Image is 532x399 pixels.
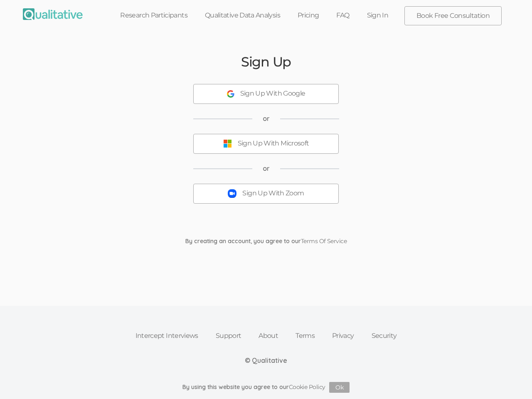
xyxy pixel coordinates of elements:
a: About [250,327,287,345]
button: Sign Up With Google [193,84,339,104]
button: Sign Up With Zoom [193,184,339,204]
a: Cookie Policy [289,383,325,391]
a: Research Participants [111,6,196,25]
div: Sign Up With Zoom [242,189,304,198]
span: or [263,164,270,173]
a: FAQ [328,6,358,25]
button: Ok [329,382,350,393]
iframe: Chat Widget [490,359,532,399]
a: Privacy [323,327,363,345]
div: © Qualitative [245,356,287,365]
a: Security [363,327,406,345]
img: Sign Up With Zoom [228,189,236,198]
a: Terms Of Service [301,237,347,245]
a: Support [207,327,250,345]
img: Sign Up With Microsoft [223,139,232,148]
button: Sign Up With Microsoft [193,134,339,154]
a: Pricing [289,6,328,25]
div: Sign Up With Google [240,89,305,99]
img: Qualitative [23,8,83,20]
a: Book Free Consultation [405,7,501,25]
a: Qualitative Data Analysis [196,6,289,25]
h2: Sign Up [241,54,291,69]
a: Sign In [358,6,397,25]
div: By creating an account, you agree to our [179,237,353,245]
span: or [263,114,270,123]
a: Terms [287,327,323,345]
div: By using this website you agree to our [182,382,350,393]
div: Sign Up With Microsoft [238,139,309,148]
a: Intercept Interviews [127,327,207,345]
img: Sign Up With Google [227,90,234,98]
